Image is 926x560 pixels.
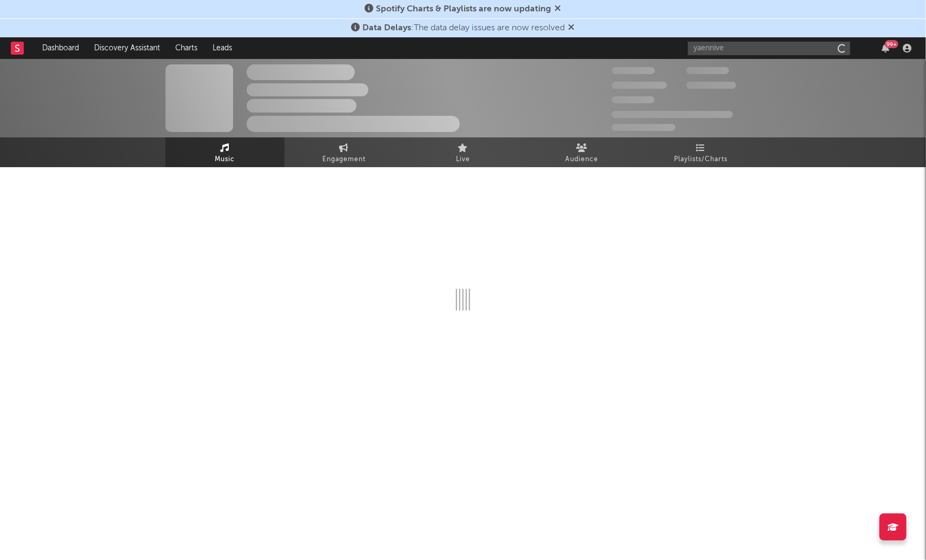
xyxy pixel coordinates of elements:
[363,24,565,32] span: : The data delay issues are now resolved
[87,37,168,59] a: Discovery Assistant
[688,42,850,55] input: Search for artists
[641,137,760,167] a: Playlists/Charts
[168,37,205,59] a: Charts
[215,153,235,166] span: Music
[882,44,889,52] button: 99+
[885,40,898,48] div: 99 +
[376,5,552,14] span: Spotify Charts & Playlists are now updating
[612,111,733,118] span: 50.000.000 Monthly Listeners
[35,37,87,59] a: Dashboard
[612,96,654,103] span: 100.000
[322,153,366,166] span: Engagement
[686,82,736,89] span: 1.000.000
[555,5,561,14] span: Dismiss
[205,37,240,59] a: Leads
[456,153,470,166] span: Live
[686,67,729,74] span: 100.000
[612,82,667,89] span: 50.000.000
[566,153,599,166] span: Audience
[612,124,676,131] span: Jump Score: 85.0
[404,137,522,167] a: Live
[568,24,575,32] span: Dismiss
[674,153,728,166] span: Playlists/Charts
[612,67,655,74] span: 300.000
[285,137,404,167] a: Engagement
[363,24,412,32] span: Data Delays
[522,137,641,167] a: Audience
[166,137,285,167] a: Music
